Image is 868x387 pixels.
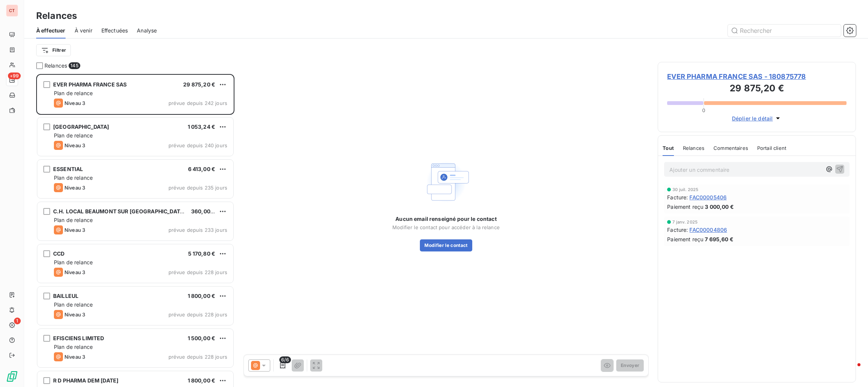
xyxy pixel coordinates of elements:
img: Logo LeanPay [6,370,18,382]
span: EFISCIENS LIMITED [53,335,104,341]
span: Relances [44,62,67,69]
span: +99 [8,72,21,79]
span: 1 053,24 € [188,123,216,130]
span: 5 170,80 € [188,250,216,257]
span: EVER PHARMA FRANCE SAS - 180875778 [667,71,847,82]
span: prévue depuis 228 jours [168,269,227,275]
span: EVER PHARMA FRANCE SAS [53,81,127,88]
span: 0 [702,107,705,113]
span: Niveau 3 [64,185,85,191]
span: Tout [663,145,674,151]
span: prévue depuis 228 jours [168,354,227,360]
iframe: Intercom live chat [842,361,860,379]
span: prévue depuis 233 jours [168,227,227,233]
span: CCD [53,250,64,257]
span: Portail client [757,145,786,151]
img: Empty state [422,158,470,206]
span: Niveau 3 [64,311,85,318]
span: 3 000,00 € [705,203,734,211]
span: [GEOGRAPHIC_DATA] [53,123,109,130]
span: Niveau 3 [64,142,85,148]
span: Plan de relance [54,132,93,139]
span: À venir [75,27,92,34]
span: FAC00004806 [689,226,727,234]
span: ESSENTIAL [53,166,83,172]
span: Facture : [667,193,688,201]
span: Facture : [667,226,688,234]
span: Aucun email renseigné pour le contact [395,215,497,223]
span: Niveau 3 [64,227,85,233]
span: prévue depuis 240 jours [168,142,227,148]
span: Plan de relance [54,217,93,223]
span: Niveau 3 [64,354,85,360]
span: 1 800,00 € [188,377,216,384]
span: Niveau 3 [64,100,85,106]
span: 6/6 [279,356,291,363]
span: prévue depuis 242 jours [168,100,227,106]
span: Plan de relance [54,259,93,265]
span: Paiement reçu [667,235,703,243]
h3: Relances [36,9,77,23]
span: 1 [14,318,21,324]
span: 7 janv. 2025 [672,220,698,224]
span: prévue depuis 235 jours [168,185,227,191]
div: CT [6,5,18,17]
span: BAILLEUL [53,293,78,299]
button: Envoyer [616,359,644,372]
span: FAC00005406 [689,193,727,201]
span: Modifier le contact pour accéder à la relance [392,224,500,230]
span: 1 500,00 € [188,335,216,341]
span: Commentaires [713,145,748,151]
span: Niveau 3 [64,269,85,275]
span: À effectuer [36,27,66,34]
input: Rechercher [728,25,841,37]
span: Déplier le détail [732,114,773,122]
span: C.H. LOCAL BEAUMONT SUR [GEOGRAPHIC_DATA] [53,208,185,214]
span: Plan de relance [54,174,93,181]
button: Filtrer [36,44,71,56]
span: prévue depuis 228 jours [168,311,227,318]
span: Effectuées [101,27,128,34]
span: Plan de relance [54,344,93,350]
button: Modifier le contact [420,239,472,251]
span: Relances [683,145,704,151]
span: 30 juil. 2025 [672,187,698,192]
h3: 29 875,20 € [667,82,847,97]
span: R D PHARMA DEM [DATE] [53,377,118,384]
span: 7 695,60 € [705,235,733,243]
span: 6 413,00 € [188,166,216,172]
span: Plan de relance [54,90,93,96]
span: Plan de relance [54,301,93,308]
span: 145 [69,62,80,69]
span: Analyse [137,27,157,34]
span: 29 875,20 € [183,81,215,88]
span: 1 800,00 € [188,293,216,299]
span: 360,00 € [191,208,215,214]
span: Paiement reçu [667,203,703,211]
div: grid [36,74,234,387]
button: Déplier le détail [730,114,784,123]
